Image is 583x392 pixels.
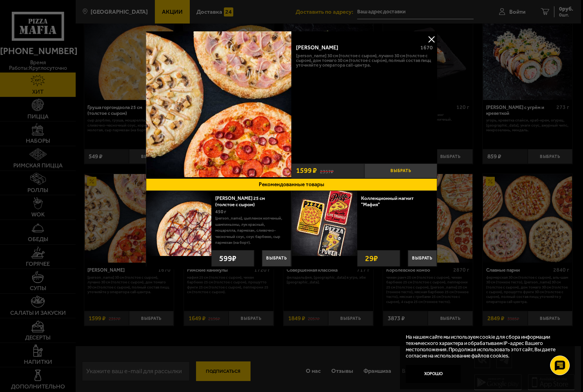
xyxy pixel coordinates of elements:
[146,31,292,178] a: Хет Трик
[361,195,414,208] a: Коллекционный магнит "Мафия"
[296,167,317,174] span: 1599 ₽
[420,44,433,51] span: 1670
[215,209,226,214] span: 450 г
[262,250,291,267] button: Выбрать
[296,53,433,68] p: [PERSON_NAME] 30 см (толстое с сыром), Лучано 30 см (толстое с сыром), Дон Томаго 30 см (толстое ...
[320,168,334,174] s: 2357 ₽
[215,216,285,246] p: [PERSON_NAME], цыпленок копченый, шампиньоны, лук красный, моцарелла, пармезан, сливочно-чесночны...
[146,31,292,177] img: Хет Трик
[406,365,460,383] button: Хорошо
[406,334,564,359] p: На нашем сайте мы используем cookie для сбора информации технического характера и обрабатываем IP...
[146,178,438,191] button: Рекомендованные товары
[217,250,238,266] strong: 599 ₽
[363,250,380,266] strong: 29 ₽
[408,250,437,267] button: Выбрать
[296,45,414,51] div: [PERSON_NAME]
[364,163,437,178] button: Выбрать
[215,195,265,208] a: [PERSON_NAME] 25 см (толстое с сыром)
